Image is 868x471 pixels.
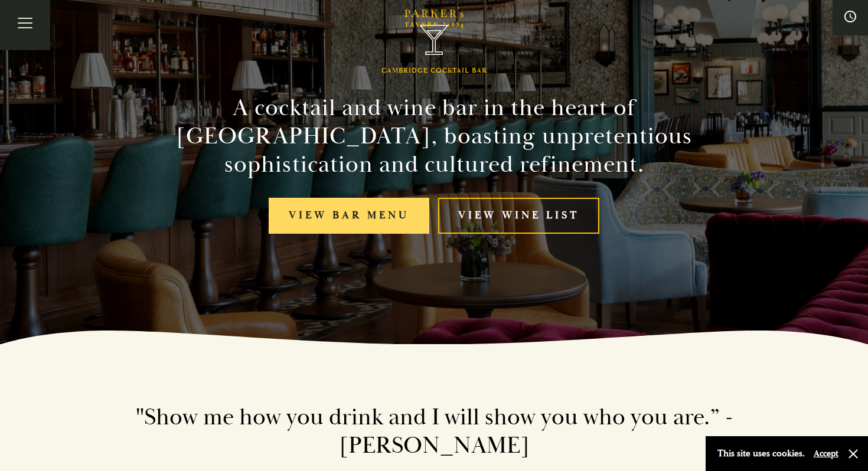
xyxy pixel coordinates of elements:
button: Close and accept [847,448,859,460]
p: This site uses cookies. [717,445,805,462]
h1: Cambridge Cocktail Bar [381,67,487,75]
a: View Wine List [438,198,599,234]
a: View bar menu [269,198,429,234]
h2: "Show me how you drink and I will show you who you are.” - [PERSON_NAME] [97,403,771,460]
h2: A cocktail and wine bar in the heart of [GEOGRAPHIC_DATA], boasting unpretentious sophistication ... [165,94,703,179]
button: Accept [814,448,838,459]
img: Parker's Tavern Brasserie Cambridge [420,25,448,55]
